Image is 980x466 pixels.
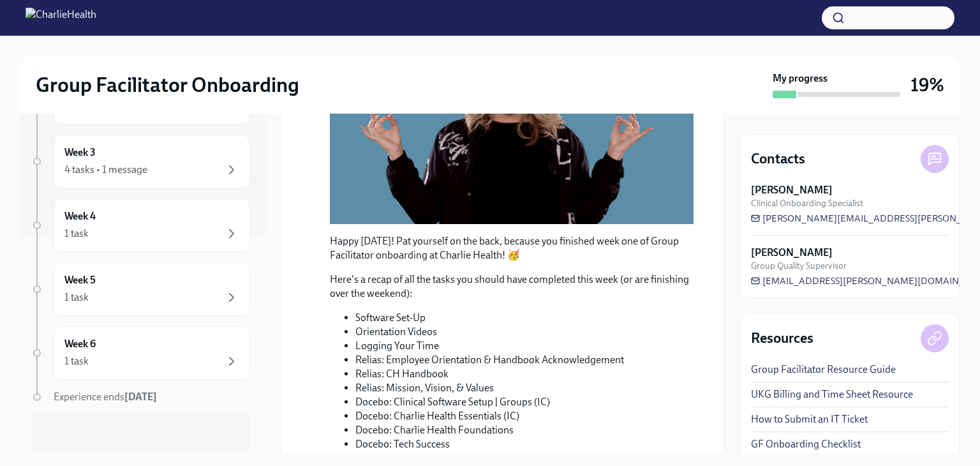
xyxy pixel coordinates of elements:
a: GF Onboarding Checklist [751,437,861,451]
p: Happy [DATE]! Pat yourself on the back, because you finished week one of Group Facilitator onboar... [330,234,694,262]
h6: Week 6 [64,337,96,351]
strong: [DATE] [124,391,157,403]
h4: Contacts [751,149,805,169]
li: Software Set-Up [355,311,694,325]
div: 1 task [64,290,89,304]
span: Experience ends [54,391,157,403]
a: Week 34 tasks • 1 message [31,135,250,188]
a: Week 41 task [31,199,250,252]
li: Logging Your Time [355,339,694,353]
a: How to Submit an IT Ticket [751,412,868,426]
li: Relias: Mission, Vision, & Values [355,381,694,395]
p: Here's a recap of all the tasks you should have completed this week (or are finishing over the we... [330,273,694,301]
li: Relias: Employee Orientation & Handbook Acknowledgement [355,353,694,367]
h6: Week 5 [64,273,96,287]
li: Docebo: Charlie Health Essentials (IC) [355,409,694,423]
h3: 19% [910,73,944,96]
strong: [PERSON_NAME] [751,183,833,197]
a: Week 51 task [31,262,250,316]
a: Week 61 task [31,326,250,380]
strong: [PERSON_NAME] [751,246,833,260]
strong: My progress [773,71,828,86]
div: 4 tasks • 1 message [64,163,147,177]
img: CharlieHealth [26,8,96,28]
h6: Week 3 [64,146,96,160]
button: Zoom image [330,19,694,224]
a: UKG Billing and Time Sheet Resource [751,387,913,402]
h4: Resources [751,329,813,348]
div: 1 task [64,354,89,368]
li: Register in the [US_STATE] Fingerprint Portal [355,451,694,465]
li: Docebo: Charlie Health Foundations [355,423,694,437]
h6: Week 4 [64,209,96,223]
li: Relias: CH Handbook [355,367,694,381]
span: Clinical Onboarding Specialist [751,197,863,209]
li: Docebo: Clinical Software Setup | Groups (IC) [355,395,694,409]
div: 1 task [64,227,89,241]
h2: Group Facilitator Onboarding [36,72,299,98]
span: Group Quality Supervisor [751,260,847,272]
a: Group Facilitator Resource Guide [751,363,896,377]
li: Docebo: Tech Success [355,437,694,451]
li: Orientation Videos [355,325,694,339]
